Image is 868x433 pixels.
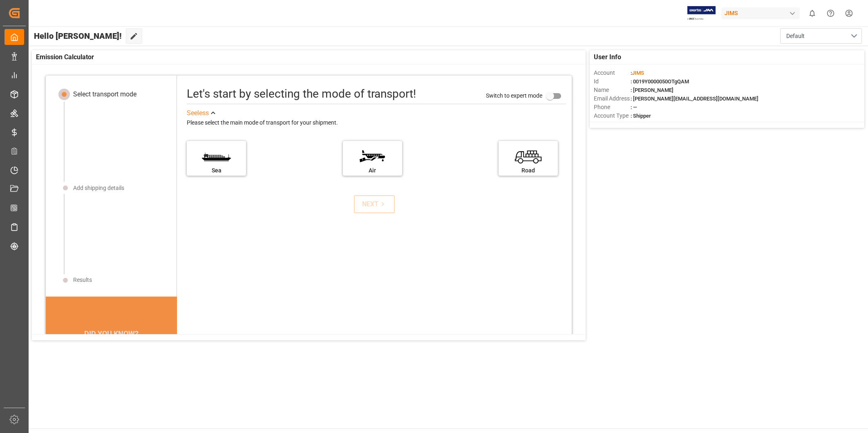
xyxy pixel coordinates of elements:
button: JIMS [721,5,803,21]
div: Results [73,276,92,284]
span: User Info [594,52,621,62]
span: : 0019Y0000050OTgQAM [631,78,689,85]
div: JIMS [721,7,800,19]
div: Sea [191,166,242,175]
button: Help Center [821,4,840,22]
div: Let's start by selecting the mode of transport! [187,85,416,103]
div: Select transport mode [73,89,136,99]
span: Account [594,69,631,77]
div: See less [187,108,209,118]
span: Hello [PERSON_NAME]! [34,28,122,44]
span: JIMS [632,70,644,76]
span: Switch to expert mode [486,92,542,99]
span: Email Address [594,94,631,103]
span: Emission Calculator [36,52,94,62]
span: Default [786,32,805,40]
span: Id [594,77,631,86]
div: NEXT [362,199,387,209]
span: : [631,70,644,76]
div: Air [347,166,398,175]
div: Add shipping details [73,184,124,192]
div: Please select the main mode of transport for your shipment. [187,118,566,128]
div: DID YOU KNOW? [46,325,177,342]
span: Account Type [594,112,631,120]
button: show 0 new notifications [803,4,821,22]
button: NEXT [354,195,395,213]
span: : [PERSON_NAME][EMAIL_ADDRESS][DOMAIN_NAME] [631,96,758,102]
span: : Shipper [631,113,651,119]
img: Exertis%20JAM%20-%20Email%20Logo.jpg_1722504956.jpg [687,6,716,20]
span: Phone [594,103,631,112]
span: : [PERSON_NAME] [631,87,673,93]
span: Name [594,86,631,94]
span: : — [631,104,637,110]
button: open menu [780,28,862,44]
div: Road [503,166,554,175]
